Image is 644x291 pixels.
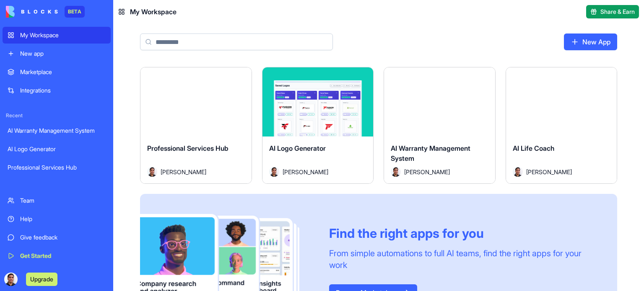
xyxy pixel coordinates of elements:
[20,86,106,95] div: Integrations
[3,211,111,227] a: Help
[147,144,229,152] span: Professional Services Hub
[26,273,57,286] button: Upgrade
[6,6,58,18] img: logo
[283,167,328,176] span: [PERSON_NAME]
[3,64,111,80] a: Marketplace
[8,145,106,153] div: AI Logo Generator
[600,8,635,16] span: Share & Earn
[3,229,111,246] a: Give feedback
[262,67,374,184] a: AI Logo GeneratorAvatar[PERSON_NAME]
[3,45,111,62] a: New app
[20,31,106,39] div: My Workspace
[391,144,470,162] span: AI Warranty Management System
[6,6,85,18] a: BETA
[8,163,106,172] div: Professional Services Hub
[161,167,206,176] span: [PERSON_NAME]
[3,247,111,264] a: Get Started
[513,167,523,177] img: Avatar
[3,27,111,44] a: My Workspace
[3,122,111,139] a: AI Warranty Management System
[130,7,177,17] span: My Workspace
[506,67,618,184] a: AI Life CoachAvatar[PERSON_NAME]
[391,167,401,177] img: Avatar
[3,112,111,119] span: Recent
[526,167,572,176] span: [PERSON_NAME]
[269,144,326,152] span: AI Logo Generator
[20,68,106,76] div: Marketplace
[384,67,496,184] a: AI Warranty Management SystemAvatar[PERSON_NAME]
[4,273,18,286] img: ACg8ocJkteLRu77GYGHQ_URDq7Yjr2K24YhktYo-bqfhJW1nilP-wD1F=s96-c
[564,33,617,50] a: New App
[586,5,639,18] button: Share & Earn
[3,82,111,99] a: Integrations
[20,196,106,205] div: Team
[65,6,85,18] div: BETA
[404,167,450,176] span: [PERSON_NAME]
[329,226,597,241] div: Find the right apps for you
[513,144,554,152] span: AI Life Coach
[147,167,157,177] img: Avatar
[3,192,111,209] a: Team
[3,159,111,176] a: Professional Services Hub
[20,49,106,58] div: New app
[329,247,597,271] div: From simple automations to full AI teams, find the right apps for your work
[3,141,111,157] a: AI Logo Generator
[140,67,252,184] a: Professional Services HubAvatar[PERSON_NAME]
[8,126,106,135] div: AI Warranty Management System
[20,252,106,260] div: Get Started
[269,167,279,177] img: Avatar
[20,215,106,223] div: Help
[26,275,57,283] a: Upgrade
[20,233,106,242] div: Give feedback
